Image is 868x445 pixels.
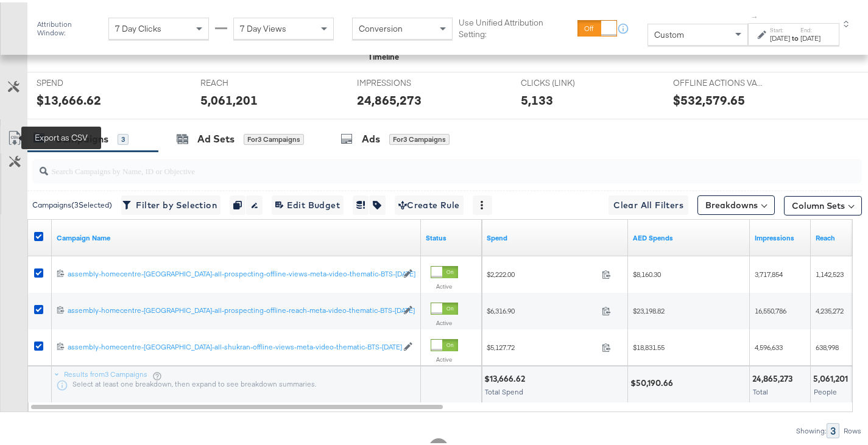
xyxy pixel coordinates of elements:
span: $6,316.90 [487,304,597,313]
span: Total [753,385,768,394]
span: 4,235,272 [816,304,844,313]
span: $23,198.82 [633,304,665,313]
div: 5,061,201 [200,89,258,107]
span: Total Spend [485,385,523,394]
span: OFFLINE ACTIONS VALUE [673,75,764,86]
span: 638,998 [816,340,839,349]
div: [DATE] [800,31,820,41]
label: Use Unified Attribution Setting: [459,15,573,37]
span: People [814,385,837,394]
span: Clear All Filters [613,195,683,211]
button: Breakdowns [697,193,775,212]
span: 1,142,523 [816,267,844,276]
span: CLICKS (LINK) [521,75,612,86]
div: $13,666.62 [37,89,101,107]
input: Search Campaigns by Name, ID or Objective [48,152,788,175]
div: Attribution Window: [37,18,102,35]
span: 3,717,854 [755,267,783,276]
a: Your campaign name. [57,231,416,240]
div: $50,190.66 [630,375,677,387]
a: The number of people your ad was served to. [816,231,867,240]
div: for 3 Campaigns [244,131,304,142]
div: Timeline [369,49,400,60]
span: IMPRESSIONS [357,75,448,86]
a: The total amount spent to date. [487,231,623,240]
div: 5,061,201 [813,371,852,382]
label: Active [431,353,458,361]
div: Campaigns ( 3 Selected) [32,197,112,208]
div: [DATE] [770,31,790,41]
div: Rows [843,424,862,433]
span: Conversion [359,21,403,32]
span: Edit Budget [275,195,340,211]
div: 3 [827,421,839,436]
span: Filter by Selection [125,195,217,211]
div: 5,133 [521,89,553,107]
span: $18,831.55 [633,340,665,349]
a: assembly-homecentre-[GEOGRAPHIC_DATA]-all-prospecting-offline-views-meta-video-thematic-BTS-[DATE] [68,267,397,277]
span: REACH [200,75,292,86]
button: Clear All Filters [609,193,688,212]
div: Showing: [796,424,827,433]
div: assembly-homecentre-[GEOGRAPHIC_DATA]-all-prospecting-offline-reach-meta-video-thematic-BTS-[DATE] [68,303,397,313]
button: Column Sets [784,194,862,213]
div: assembly-homecentre-[GEOGRAPHIC_DATA]-all-shukran-offline-views-meta-video-thematic-BTS-[DATE] [68,340,397,349]
a: The number of times your ad was served. On mobile apps an ad is counted as served the first time ... [755,231,806,240]
label: End: [800,24,820,32]
span: 7 Day Clicks [115,21,161,32]
span: Custom [654,27,684,38]
div: Campaigns [55,130,108,144]
div: 24,865,273 [752,371,796,382]
label: Start: [770,24,790,32]
button: Filter by Selection [121,193,221,212]
span: ↑ [749,13,761,17]
div: Ads [362,130,380,144]
a: assembly-homecentre-[GEOGRAPHIC_DATA]-all-shukran-offline-views-meta-video-thematic-BTS-[DATE] [68,340,397,350]
div: 3 [118,131,129,142]
button: Create Rule [395,193,464,212]
div: assembly-homecentre-[GEOGRAPHIC_DATA]-all-prospecting-offline-views-meta-video-thematic-BTS-[DATE] [68,267,397,276]
label: Active [431,280,458,288]
span: SPEND [37,75,128,86]
div: $532,579.65 [673,89,745,107]
a: assembly-homecentre-[GEOGRAPHIC_DATA]-all-prospecting-offline-reach-meta-video-thematic-BTS-[DATE] [68,303,397,314]
span: 4,596,633 [755,340,783,349]
span: 16,550,786 [755,304,786,313]
a: 3.6725 [633,231,745,240]
strong: to [790,31,800,40]
span: 7 Day Views [240,21,286,32]
button: Edit Budget [272,193,344,212]
span: Create Rule [398,195,460,211]
div: $13,666.62 [484,371,529,382]
div: Ad Sets [197,130,235,144]
span: $5,127.72 [487,340,597,349]
a: Shows the current state of your Ad Campaign. [426,231,477,240]
div: 24,865,273 [357,89,422,107]
div: for 3 Campaigns [389,131,450,142]
label: Active [431,317,458,324]
span: $2,222.00 [487,267,597,276]
span: $8,160.30 [633,267,661,276]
